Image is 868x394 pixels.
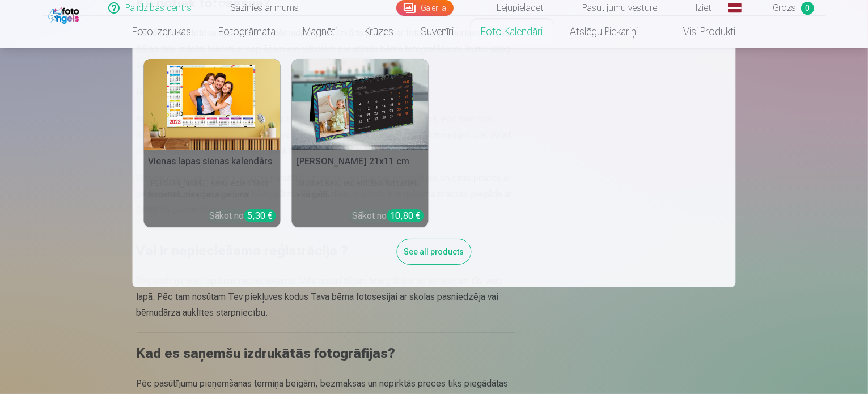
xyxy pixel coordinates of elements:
h6: Baudiet savu iecienītāko fotoattēlu visu gadu [292,173,429,205]
span: 0 [801,2,814,15]
div: See all products [397,239,472,265]
a: Foto izdrukas [119,16,205,48]
a: Foto kalendāri [468,16,557,48]
a: Vienas lapas sienas kalendārsVienas lapas sienas kalendārs[PERSON_NAME] savu iecienītāko fotoattē... [144,59,281,227]
div: Sākot no [210,209,276,223]
div: 10,80 € [387,209,424,222]
h5: Vienas lapas sienas kalendārs [144,150,281,173]
a: Galda kalendārs 21x11 cm[PERSON_NAME] 21x11 cmBaudiet savu iecienītāko fotoattēlu visu gaduSākot ... [292,59,429,227]
a: Krūzes [351,16,408,48]
img: /fa1 [48,5,82,24]
a: Suvenīri [408,16,468,48]
a: Visi produkti [652,16,750,48]
img: Vienas lapas sienas kalendārs [144,59,281,150]
img: Galda kalendārs 21x11 cm [292,59,429,150]
a: Magnēti [290,16,351,48]
div: Sākot no [353,209,424,223]
a: Fotogrāmata [205,16,290,48]
h6: [PERSON_NAME] savu iecienītāko fotoattēlu visa gada garumā [144,173,281,205]
a: Atslēgu piekariņi [557,16,652,48]
a: See all products [397,245,472,257]
h5: [PERSON_NAME] 21x11 cm [292,150,429,173]
span: Grozs [773,1,797,15]
div: 5,30 € [244,209,276,222]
